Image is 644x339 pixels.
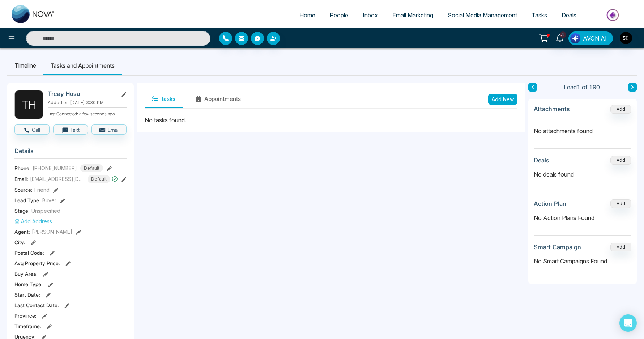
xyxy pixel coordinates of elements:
p: Last Connected: a few seconds ago [48,109,127,117]
h2: Treay Hosa [48,90,115,97]
span: Stage: [14,207,30,215]
span: AVON AI [583,34,607,43]
button: Add New [488,94,517,105]
p: No attachments found [534,121,631,135]
h3: Action Plan [534,200,566,207]
p: No deals found [534,170,631,179]
span: Friend [34,186,50,194]
span: Unspecified [31,207,60,215]
button: AVON AI [568,31,613,45]
span: [EMAIL_ADDRESS][DOMAIN_NAME] [30,175,84,183]
p: Added on [DATE] 3:30 PM [48,99,127,106]
span: Avg Property Price : [14,259,60,267]
li: Timeline [7,56,43,75]
span: Agent: [14,228,30,236]
span: Lead Type: [14,196,40,204]
span: Lead 1 of 190 [564,83,600,92]
button: Add [610,105,631,114]
span: Buyer [42,196,56,204]
a: Home [292,8,323,22]
a: Inbox [355,8,385,22]
span: Postal Code : [14,249,44,257]
span: Social Media Management [448,12,517,19]
span: Timeframe : [14,322,41,330]
span: Phone: [14,164,31,172]
span: People [330,12,348,19]
span: Inbox [363,12,378,19]
img: Nova CRM Logo [12,5,55,23]
span: Start Date : [14,291,40,298]
span: Tasks [532,12,547,19]
h3: Deals [534,157,549,164]
span: Add [610,106,631,112]
li: Tasks and Appointments [43,56,122,75]
button: Add [610,243,631,251]
a: 3 [551,31,568,44]
img: Lead Flow [570,33,580,43]
a: Deals [554,8,584,22]
h3: Details [14,147,127,158]
div: Open Intercom Messenger [619,314,637,332]
span: Deals [562,12,576,19]
span: Email: [14,175,28,183]
span: Email Marketing [392,12,433,19]
img: User Avatar [620,32,632,44]
button: Call [14,124,50,135]
span: 3 [560,31,566,38]
span: Last Contact Date : [14,301,59,309]
h3: Smart Campaign [534,243,581,251]
h3: Attachments [534,105,570,113]
button: Appointments [188,90,248,108]
img: Market-place.gif [587,7,640,23]
button: Text [53,124,88,135]
a: Social Media Management [440,8,524,22]
span: Home [299,12,315,19]
span: [PHONE_NUMBER] [33,164,77,172]
span: Source: [14,186,33,194]
p: No Action Plans Found [534,213,631,222]
span: Buy Area : [14,270,38,277]
a: Tasks [524,8,554,22]
p: No Smart Campaigns Found [534,257,631,266]
button: Add Address [14,217,52,225]
span: [PERSON_NAME] [32,228,72,236]
span: Home Type : [14,280,43,288]
span: Default [88,175,110,183]
button: Email [91,124,127,135]
span: Default [80,164,103,172]
a: People [323,8,355,22]
button: Add [610,156,631,165]
button: Tasks [145,90,183,108]
div: T H [14,90,43,119]
span: City : [14,238,25,246]
button: Add [610,199,631,208]
span: Province : [14,312,37,319]
div: No tasks found. [145,116,517,124]
a: Email Marketing [385,8,440,22]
